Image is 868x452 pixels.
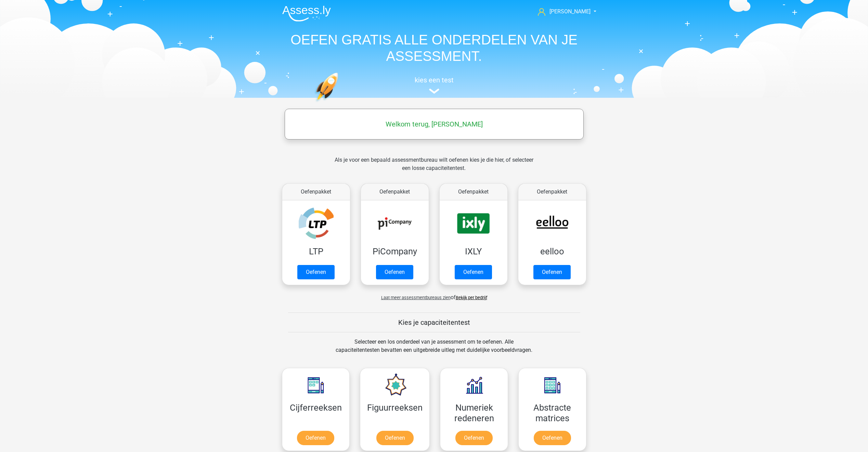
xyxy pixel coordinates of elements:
[277,31,592,64] h1: OEFEN GRATIS ALLE ONDERDELEN VAN JE ASSESSMENT.
[288,120,580,128] h5: Welkom terug, [PERSON_NAME]
[534,431,571,445] a: Oefenen
[277,288,592,302] div: of
[533,265,571,279] a: Oefenen
[314,72,365,134] img: oefenen
[381,295,451,300] span: Laat meer assessmentbureaus zien
[549,8,591,15] span: [PERSON_NAME]
[456,295,487,300] a: Bekijk per bedrijf
[297,431,334,445] a: Oefenen
[455,265,492,279] a: Oefenen
[376,431,414,445] a: Oefenen
[288,318,580,327] h5: Kies je capaciteitentest
[277,76,592,94] a: kies een test
[329,338,539,362] div: Selecteer een los onderdeel van je assessment om te oefenen. Alle capaciteitentesten bevatten een...
[282,5,331,22] img: Assessly
[535,8,591,16] a: [PERSON_NAME]
[429,89,439,94] img: assessment
[297,265,335,279] a: Oefenen
[455,431,493,445] a: Oefenen
[376,265,413,279] a: Oefenen
[329,156,539,181] div: Als je voor een bepaald assessmentbureau wilt oefenen kies je die hier, of selecteer een losse ca...
[277,76,592,84] h5: kies een test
